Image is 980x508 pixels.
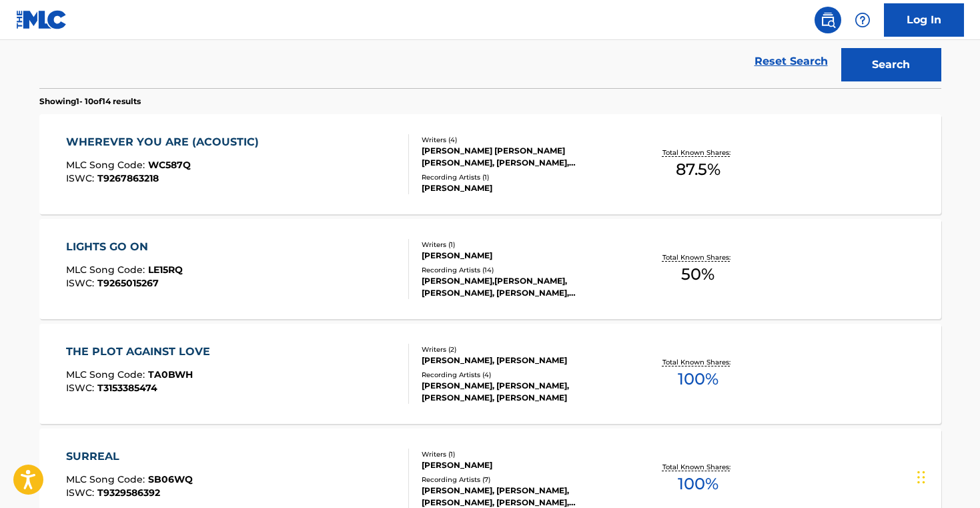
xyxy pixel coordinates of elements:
iframe: Chat Widget [913,444,980,508]
p: Showing 1 - 10 of 14 results [39,95,141,107]
a: Log In [884,3,964,37]
div: [PERSON_NAME] [422,250,623,262]
span: T9267863218 [97,172,159,184]
a: WHEREVER YOU ARE (ACOUSTIC)MLC Song Code:WC587QISWC:T9267863218Writers (4)[PERSON_NAME] [PERSON_N... [39,114,941,214]
p: Total Known Shares: [662,462,734,472]
div: THE PLOT AGAINST LOVE [66,344,217,360]
span: 50 % [681,262,714,286]
div: Writers ( 1 ) [422,240,623,250]
div: SURREAL [66,449,193,465]
img: MLC Logo [16,10,67,29]
a: LIGHTS GO ONMLC Song Code:LE15RQISWC:T9265015267Writers (1)[PERSON_NAME]Recording Artists (14)[PE... [39,219,941,319]
span: LE15RQ [148,264,183,276]
div: Writers ( 1 ) [422,449,623,459]
div: Writers ( 4 ) [422,135,623,145]
p: Total Known Shares: [662,252,734,262]
span: ISWC : [66,382,97,394]
span: T3153385474 [97,382,157,394]
span: MLC Song Code : [66,368,148,380]
div: LIGHTS GO ON [66,239,183,255]
span: MLC Song Code : [66,473,148,485]
span: WC587Q [148,159,191,171]
p: Total Known Shares: [662,357,734,367]
img: help [855,12,871,28]
span: T9329586392 [97,487,160,499]
span: ISWC : [66,487,97,499]
a: Reset Search [748,47,835,76]
span: MLC Song Code : [66,264,148,276]
p: Total Known Shares: [662,148,734,158]
button: Search [841,48,941,81]
div: Recording Artists ( 1 ) [422,172,623,182]
div: [PERSON_NAME], [PERSON_NAME] [422,354,623,366]
div: [PERSON_NAME],[PERSON_NAME],[PERSON_NAME], [PERSON_NAME],[PERSON_NAME], [PERSON_NAME] #|# [PERSON... [422,275,623,299]
span: MLC Song Code : [66,159,148,171]
div: Writers ( 2 ) [422,344,623,354]
span: 87.5 % [676,158,720,182]
div: [PERSON_NAME] [422,459,623,471]
span: ISWC : [66,172,97,184]
img: search [820,12,836,28]
div: [PERSON_NAME], [PERSON_NAME], [PERSON_NAME], [PERSON_NAME] [422,380,623,404]
span: 100 % [678,367,718,391]
span: TA0BWH [148,368,193,380]
span: T9265015267 [97,277,159,289]
span: 100 % [678,472,718,496]
div: [PERSON_NAME] [422,182,623,194]
span: SB06WQ [148,473,193,485]
span: ISWC : [66,277,97,289]
div: Recording Artists ( 7 ) [422,475,623,485]
div: WHEREVER YOU ARE (ACOUSTIC) [66,134,266,150]
div: Recording Artists ( 14 ) [422,265,623,275]
a: THE PLOT AGAINST LOVEMLC Song Code:TA0BWHISWC:T3153385474Writers (2)[PERSON_NAME], [PERSON_NAME]R... [39,324,941,424]
div: Help [849,7,876,33]
a: Public Search [815,7,841,33]
div: Drag [917,457,925,497]
div: [PERSON_NAME] [PERSON_NAME] [PERSON_NAME], [PERSON_NAME], [PERSON_NAME] [422,145,623,169]
div: Recording Artists ( 4 ) [422,370,623,380]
